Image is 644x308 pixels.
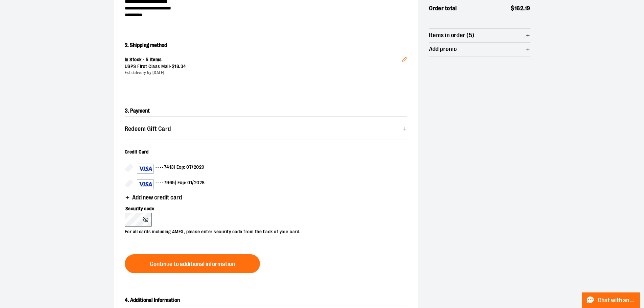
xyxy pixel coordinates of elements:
span: 34 [181,64,186,69]
div: •••• 7413 | Exp: 07/2029 [137,164,205,174]
h2: 3. Payment [125,105,407,117]
span: Credit Card [125,149,149,155]
h2: 4. Additional Information [125,295,407,306]
span: . [179,64,181,69]
button: Chat with an Expert [582,292,640,308]
span: Redeem Gift Card [125,126,171,132]
button: Redeem Gift Card [125,122,407,136]
span: Order total [429,4,457,13]
span: Add new credit card [132,194,182,201]
span: $ [172,64,175,69]
button: Add promo [429,43,530,56]
button: Add new credit card [125,194,182,202]
span: 18 [174,64,179,69]
button: Edit [397,46,413,69]
img: Visa card example showing the 16-digit card number on the front of the card [139,165,152,173]
div: In Stock - 5 items [125,56,402,63]
span: 19 [525,5,530,11]
span: $ [511,5,515,11]
button: Continue to additional information [125,254,260,273]
span: . [523,5,525,11]
label: Security code [125,202,401,213]
span: Items in order (5) [429,32,475,39]
p: For all cards including AMEX, please enter security code from the back of your card. [125,227,401,235]
div: USPS First Class Mail - [125,63,402,70]
img: Visa card example showing the 16-digit card number on the front of the card [139,180,152,188]
input: Visa card example showing the 16-digit card number on the front of the cardVisa card example show... [125,164,133,172]
button: Items in order (5) [429,29,530,42]
span: 162 [515,5,524,11]
h2: 2. Shipping method [125,40,407,51]
span: Chat with an Expert [598,297,636,304]
div: •••• 7965 | Exp: 01/2028 [137,179,205,189]
span: Add promo [429,46,457,52]
input: Visa card example showing the 16-digit card number on the front of the cardVisa card example show... [125,179,133,187]
div: Est delivery by [DATE] [125,70,402,76]
span: Continue to additional information [150,261,235,267]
